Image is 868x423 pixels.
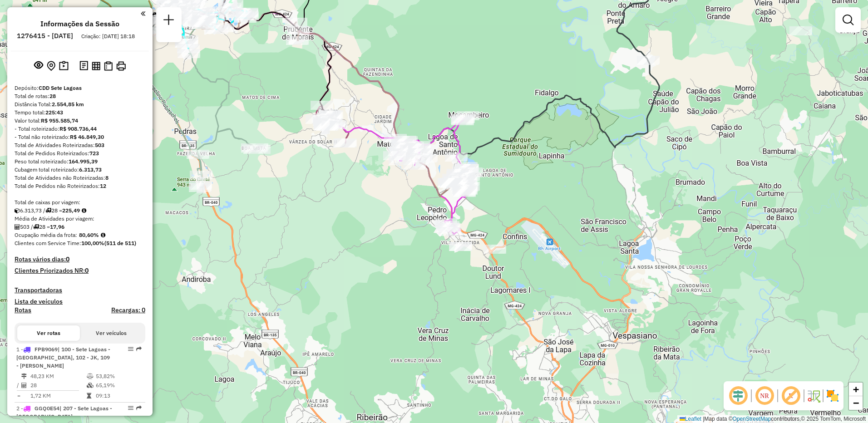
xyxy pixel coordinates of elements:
strong: 80,60% [79,231,99,238]
div: - Total roteirizado: [15,125,145,133]
div: Total de rotas: [15,92,145,100]
td: = [16,391,21,400]
span: GGQ0E54 [35,405,59,412]
h4: Clientes Priorizados NR: [15,267,145,275]
td: 48,23 KM [30,372,86,381]
button: Painel de Sugestão [57,59,70,73]
div: Atividade não roteirizada - WILIAN CASSIMIRO ROCHA 07459837660 [449,242,472,251]
div: Peso total roteirizado: [15,157,145,166]
div: Atividade não roteirizada - DIRLENE TEFF DE SOUZA TEODORO [451,115,473,124]
div: Map data © contributors,© 2025 TomTom, Microsoft [677,415,868,423]
i: Meta Caixas/viagem: 224,40 Diferença: 1,09 [82,208,86,213]
strong: 28 [49,93,56,99]
i: Total de rotas [45,208,51,213]
td: 65,19% [95,381,141,390]
h4: Transportadoras [15,286,145,294]
td: 53,82% [95,372,141,381]
div: 503 / 28 = [15,223,145,231]
strong: 6.313,73 [79,166,102,173]
i: Tempo total em rota [87,393,91,398]
div: - Total não roteirizado: [15,133,145,141]
td: / [16,381,21,390]
button: Ver veículos [80,325,143,341]
strong: CDD Sete Lagoas [39,84,82,91]
em: Rota exportada [136,346,142,352]
img: Exibir/Ocultar setores [825,389,840,403]
div: 6.313,73 / 28 = [15,207,145,215]
em: Rota exportada [136,405,142,411]
em: Média calculada utilizando a maior ocupação (%Peso ou %Cubagem) de cada rota da sessão. Rotas cro... [101,232,105,238]
div: Atividade não roteirizada - MERCEARIA FAUSTINO E SOUZA LTDA [445,152,468,162]
button: Ver rotas [17,325,80,341]
i: Total de Atividades [15,224,20,230]
button: Visualizar Romaneio [102,59,114,73]
button: Imprimir Rotas [114,59,128,73]
img: Fluxo de ruas [806,389,821,403]
h4: Rotas vários dias: [15,256,145,263]
h4: Informações da Sessão [40,20,119,28]
button: Exibir sessão original [32,59,45,73]
div: Atividade não roteirizada - BRUNO HENRIQUE CASSIMIRO FONSECA [457,111,479,120]
a: Clique aqui para minimizar o painel [141,8,145,19]
em: Opções [128,405,133,411]
a: Rotas [15,306,31,314]
strong: 503 [95,142,104,148]
div: Atividade não roteirizada - IDALMO VILARINO PEREIRA [440,178,463,187]
span: Ocultar NR [754,385,775,407]
strong: R$ 908.736,44 [59,125,97,132]
div: Depósito: [15,84,145,92]
strong: 225,49 [62,207,80,214]
div: Total de Atividades Roteirizadas: [15,141,145,149]
button: Visualizar relatório de Roteirização [90,59,102,72]
td: 09:13 [95,391,141,400]
div: Distância Total: [15,100,145,108]
div: Tempo total: [15,108,145,117]
div: Total de Pedidos não Roteirizados: [15,182,145,190]
span: 2 - [16,405,112,420]
span: Clientes com Service Time: [15,240,81,246]
span: 1 - [16,346,110,369]
a: Leaflet [680,416,701,422]
span: Exibir rótulo [780,385,802,407]
td: 1,72 KM [30,391,86,400]
h6: 1276415 - [DATE] [17,32,73,40]
a: OpenStreetMap [733,416,771,422]
span: − [853,397,859,408]
div: Cubagem total roteirizado: [15,166,145,174]
i: % de utilização do peso [87,374,94,379]
strong: 723 [89,150,99,157]
strong: 0 [85,266,89,275]
div: Total de Atividades não Roteirizadas: [15,174,145,182]
a: Zoom out [849,396,863,410]
div: Total de caixas por viagem: [15,198,145,207]
span: FPB9069 [35,346,58,353]
span: Ocupação média da frota: [15,231,77,238]
em: Opções [128,346,133,352]
span: | 100 - Sete Lagoas - [GEOGRAPHIC_DATA], 102 - JK, 109 - [PERSON_NAME] [16,346,110,369]
i: Distância Total [21,374,27,379]
div: Atividade não roteirizada - MARLON VIEIRA OSORIO [483,245,506,254]
a: Nova sessão e pesquisa [160,11,178,31]
strong: 0 [66,255,69,263]
i: Total de Atividades [21,383,27,388]
div: Valor total: [15,117,145,125]
strong: 225:43 [45,109,63,116]
i: Total de rotas [33,224,39,230]
div: Atividade não roteirizada - IDALMO VILARINO PEREIRA [439,178,462,187]
strong: (511 de 511) [104,240,136,246]
div: Atividade não roteirizada - SILVANA MARQUES [789,26,812,35]
strong: 8 [105,174,108,181]
strong: 12 [100,182,106,189]
strong: R$ 955.585,74 [41,117,78,124]
a: Exibir filtros [839,11,857,29]
h4: Lista de veículos [15,298,145,305]
a: Zoom in [849,383,863,396]
span: | 207 - Sete Lagoas - [GEOGRAPHIC_DATA] [16,405,112,420]
h4: Recargas: 0 [111,306,145,314]
div: Total de Pedidos Roteirizados: [15,149,145,157]
span: | [703,416,704,422]
div: Média de Atividades por viagem: [15,215,145,223]
i: Cubagem total roteirizado [15,208,20,213]
button: Logs desbloquear sessão [78,59,90,73]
